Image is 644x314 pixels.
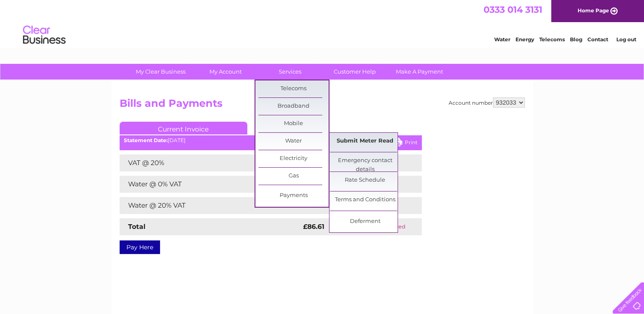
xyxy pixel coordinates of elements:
[120,240,160,254] a: Pay Here
[258,133,329,150] a: Water
[330,191,400,208] a: Terms and Conditions
[120,122,247,134] a: Current Invoice
[515,36,534,43] a: Energy
[120,197,301,214] td: Water @ 20% VAT
[190,64,260,80] a: My Account
[124,137,168,143] b: Statement Date:
[258,80,329,97] a: Telecoms
[330,213,400,230] a: Deferment
[258,168,329,185] a: Gas
[570,36,582,43] a: Blog
[539,36,565,43] a: Telecoms
[23,22,66,48] img: logo.png
[494,36,510,43] a: Water
[120,137,422,143] div: [DATE]
[330,152,400,169] a: Emergency contact details
[484,4,542,15] a: 0333 014 3131
[330,133,400,150] a: Submit Meter Read
[120,97,525,114] h2: Bills and Payments
[384,64,455,80] a: Make A Payment
[303,223,324,231] strong: £86.61
[392,137,418,150] a: Print
[587,36,608,43] a: Contact
[258,98,329,115] a: Broadband
[258,187,329,204] a: Payments
[126,64,196,80] a: My Clear Business
[128,223,146,231] strong: Total
[330,172,400,189] a: Rate Schedule
[320,64,390,80] a: Customer Help
[449,97,525,108] div: Account number
[258,150,329,167] a: Electricity
[258,115,329,132] a: Mobile
[121,5,524,41] div: Clear Business is a trading name of Verastar Limited (registered in [GEOGRAPHIC_DATA] No. 3667643...
[255,64,325,80] a: Services
[120,176,301,193] td: Water @ 0% VAT
[120,154,301,171] td: VAT @ 20%
[616,36,636,43] a: Log out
